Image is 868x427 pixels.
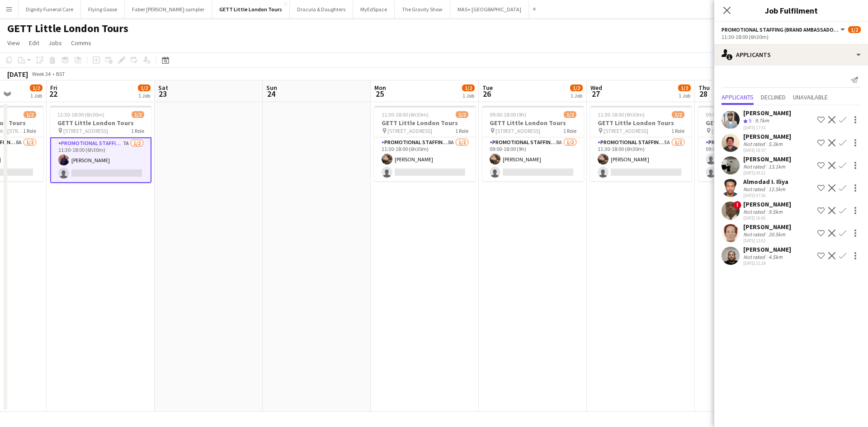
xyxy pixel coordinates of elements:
div: 5.3km [767,141,784,147]
span: Applicants [722,94,754,100]
div: [DATE] 10:06 [743,215,791,221]
div: Applicants [714,44,868,66]
span: Week 34 [30,70,52,77]
div: [DATE] 21:29 [743,260,791,266]
button: MyEdSpace [353,0,395,18]
div: BST [56,70,65,77]
div: 13.1km [767,163,787,170]
div: 20.5km [767,231,787,238]
span: Unavailable [793,94,828,100]
div: Not rated [743,186,767,192]
div: [DATE] 17:31 [743,125,791,131]
div: [PERSON_NAME] [743,223,791,231]
div: Not rated [743,231,767,238]
span: Jobs [48,39,62,47]
div: 4.5km [767,253,784,260]
div: [DATE] 00:21 [743,170,791,176]
button: Flying Goose [81,0,125,18]
div: 9.7km [753,117,771,125]
button: MAS+ [GEOGRAPHIC_DATA] [450,0,529,18]
a: Edit [25,37,43,49]
div: 9.5km [767,208,784,215]
span: Promotional Staffing (Brand Ambassadors) [722,26,839,33]
div: Not rated [743,208,767,215]
div: [DATE] 07:26 [743,192,788,198]
a: Comms [67,37,95,49]
h3: Job Fulfilment [714,5,868,16]
button: Promotional Staffing (Brand Ambassadors) [722,26,846,33]
h1: GETT Little London Tours [7,22,128,35]
div: [DATE] 12:02 [743,238,791,244]
div: Not rated [743,253,767,260]
div: [PERSON_NAME] [743,200,791,208]
div: 12.5km [767,186,787,192]
div: [DATE] 18:57 [743,147,791,153]
span: Edit [29,39,39,47]
div: Almodad I. Iliya [743,178,788,186]
span: View [7,39,20,47]
span: Comms [71,39,91,47]
div: [PERSON_NAME] [743,155,791,163]
a: View [4,37,24,49]
div: Not rated [743,163,767,170]
span: 1/2 [848,26,861,33]
div: [PERSON_NAME] [743,245,791,253]
button: Dignity Funeral Care [19,0,81,18]
span: ! [733,201,741,209]
button: GETT Little London Tours [212,0,290,18]
button: The Gravity Show [395,0,450,18]
a: Jobs [45,37,66,49]
button: Dracula & Daughters [290,0,353,18]
button: Faber [PERSON_NAME] sampler [125,0,212,18]
div: [PERSON_NAME] [743,132,791,141]
div: [DATE] [7,70,28,79]
div: Not rated [743,141,767,147]
div: [PERSON_NAME] [743,109,791,117]
div: 11:30-18:00 (6h30m) [722,33,861,40]
span: 5 [749,117,751,124]
span: Declined [761,94,786,100]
